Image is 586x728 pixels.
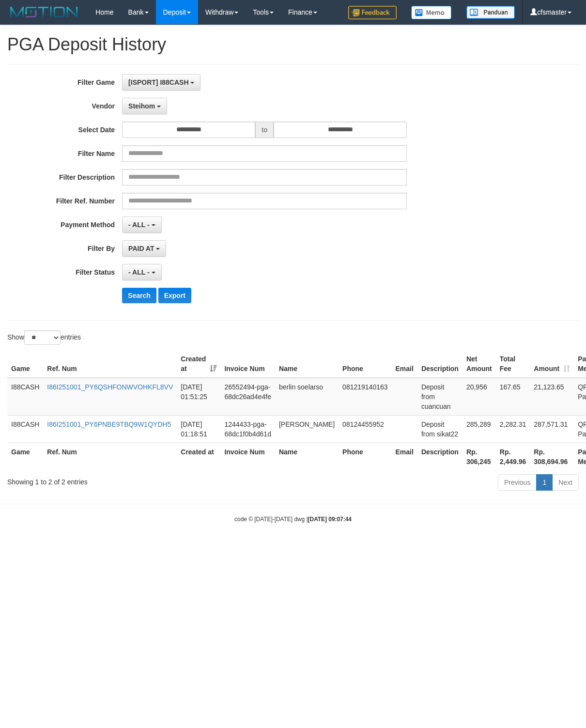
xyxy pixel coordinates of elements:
[392,443,417,470] th: Email
[530,350,574,378] th: Amount: activate to sort column ascending
[177,378,220,416] td: [DATE] 01:51:25
[220,443,275,470] th: Invoice Num
[43,443,177,470] th: Ref. Num
[417,350,463,378] th: Description
[463,443,496,470] th: Rp. 306,245
[122,98,167,114] button: Steihom
[24,330,61,345] select: Showentries
[255,122,274,138] span: to
[7,473,237,487] div: Showing 1 to 2 of 2 entries
[530,443,574,470] th: Rp. 308,694.96
[7,5,81,19] img: MOTION_logo.png
[128,221,150,229] span: - ALL -
[7,443,43,470] th: Game
[128,102,155,110] span: Steihom
[128,78,188,86] span: [ISPORT] I88CASH
[496,443,530,470] th: Rp. 2,449.96
[128,245,154,252] span: PAID AT
[348,6,397,19] img: Feedback.jpg
[339,378,391,416] td: 081219140163
[7,330,81,345] label: Show entries
[122,217,161,233] button: - ALL -
[530,415,574,443] td: 287,571.31
[466,6,515,19] img: panduan.png
[536,474,553,491] a: 1
[339,415,391,443] td: 08124455952
[220,415,275,443] td: 1244433-pga-68dc1f0b4d61d
[122,240,166,257] button: PAID AT
[177,415,220,443] td: [DATE] 01:18:51
[275,415,339,443] td: [PERSON_NAME]
[158,288,191,303] button: Export
[463,350,496,378] th: Net Amount
[122,264,161,280] button: - ALL -
[463,378,496,416] td: 20,956
[275,443,339,470] th: Name
[411,6,452,19] img: Button%20Memo.svg
[417,378,463,416] td: Deposit from cuancuan
[122,288,156,303] button: Search
[339,350,391,378] th: Phone
[234,516,352,523] small: code © [DATE]-[DATE] dwg |
[177,350,220,378] th: Created at: activate to sort column ascending
[47,420,171,428] a: I86I251001_PY6PNBE9TBQ9W1QYDH5
[122,74,200,91] button: [ISPORT] I88CASH
[392,350,417,378] th: Email
[496,350,530,378] th: Total Fee
[220,350,275,378] th: Invoice Num
[417,443,463,470] th: Description
[498,474,537,491] a: Previous
[7,35,579,54] h1: PGA Deposit History
[417,415,463,443] td: Deposit from sikat22
[7,350,43,378] th: Game
[7,415,43,443] td: I88CASH
[308,516,352,523] strong: [DATE] 09:07:44
[128,268,150,276] span: - ALL -
[177,443,220,470] th: Created at
[496,415,530,443] td: 2,282.31
[496,378,530,416] td: 167.65
[220,378,275,416] td: 26552494-pga-68dc26ad4e4fe
[530,378,574,416] td: 21,123.65
[275,378,339,416] td: berlin soelarso
[552,474,579,491] a: Next
[43,350,177,378] th: Ref. Num
[463,415,496,443] td: 285,289
[339,443,391,470] th: Phone
[7,378,43,416] td: I88CASH
[275,350,339,378] th: Name
[47,383,173,391] a: I86I251001_PY6QSHFONWVOHKFL8VV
